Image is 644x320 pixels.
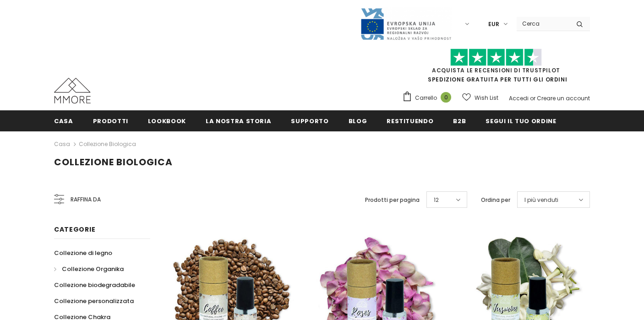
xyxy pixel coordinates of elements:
[349,117,367,125] span: Blog
[432,66,560,74] a: Acquista le recensioni di TrustPilot
[462,90,498,106] a: Wish List
[387,117,433,125] span: Restituendo
[71,195,101,205] span: Raffina da
[54,78,91,103] img: Casi MMORE
[54,245,112,261] a: Collezione di legno
[54,281,135,289] span: Collezione biodegradabile
[453,110,466,131] a: B2B
[481,195,510,205] label: Ordina per
[79,140,136,148] a: Collezione biologica
[62,265,124,273] span: Collezione Organika
[54,139,70,150] a: Casa
[54,110,73,131] a: Casa
[517,17,569,30] input: Search Site
[54,117,73,125] span: Casa
[54,297,134,305] span: Collezione personalizzata
[524,195,558,205] span: I più venduti
[54,249,112,257] span: Collezione di legno
[441,92,451,103] span: 0
[530,94,535,102] span: or
[434,195,439,205] span: 12
[475,93,498,103] span: Wish List
[486,110,556,131] a: Segui il tuo ordine
[509,94,529,102] a: Accedi
[54,156,173,168] span: Collezione biologica
[93,110,128,131] a: Prodotti
[453,117,466,125] span: B2B
[54,225,95,234] span: Categorie
[415,93,437,103] span: Carrello
[360,20,452,27] a: Javni Razpis
[349,110,367,131] a: Blog
[291,110,328,131] a: supporto
[206,117,271,125] span: La nostra storia
[206,110,271,131] a: La nostra storia
[360,7,452,41] img: Javni Razpis
[486,117,556,125] span: Segui il tuo ordine
[537,94,590,102] a: Creare un account
[148,110,186,131] a: Lookbook
[93,117,128,125] span: Prodotti
[450,49,542,66] img: Fidati di Pilot Stars
[54,293,134,309] a: Collezione personalizzata
[387,110,433,131] a: Restituendo
[54,261,124,277] a: Collezione Organika
[402,91,456,105] a: Carrello 0
[54,277,135,293] a: Collezione biodegradabile
[402,53,590,83] span: SPEDIZIONE GRATUITA PER TUTTI GLI ORDINI
[148,117,186,125] span: Lookbook
[291,117,328,125] span: supporto
[488,20,499,29] span: EUR
[365,195,420,205] label: Prodotti per pagina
